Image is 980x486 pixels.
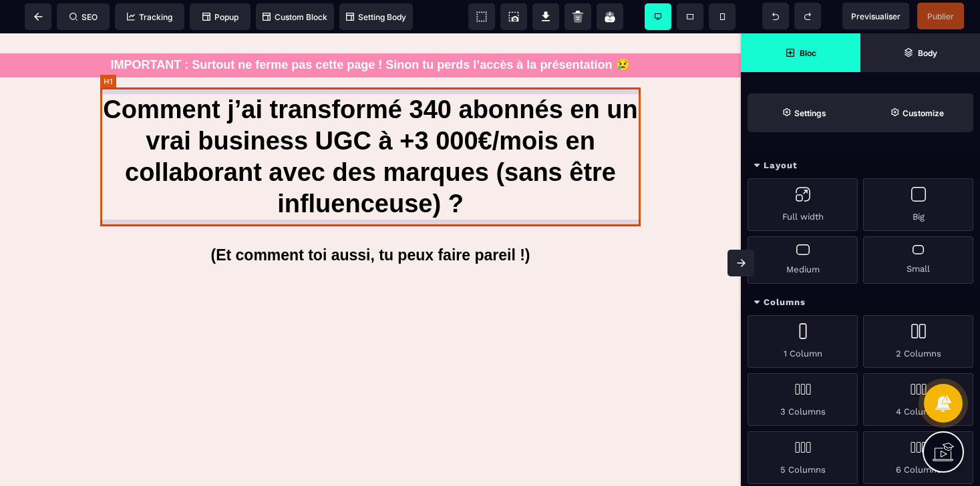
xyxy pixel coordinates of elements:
strong: 🚨 Avant de réserver ton appel, lis bien ce message (et pense à scroller 👇) [27,117,371,128]
span: Custom Block [263,12,327,22]
div: Medium [748,236,858,284]
span: Publier [927,11,954,21]
div: Small [863,236,973,284]
a: Terms [174,313,200,322]
div: 1 Column [748,315,858,368]
p: Candidature YouGC Academy [27,85,216,103]
div: Layout [741,154,980,178]
div: Big [863,178,973,231]
p: Select a date & time [27,404,514,420]
strong: Customize [903,108,944,118]
span: First Name [27,257,77,268]
strong: tu dois d’abord remplir TOUT le formulaire [156,140,353,150]
span: Tracking [127,12,172,22]
span: Last Name [276,257,325,268]
span: Setting Body [346,12,406,22]
div: 1 [222,42,226,53]
h1: Comment j’ai transformé 340 abonnés en un vrai business UGC à +3 000€/mois en collaborant avec de... [100,54,641,193]
span: Open Style Manager [860,93,973,132]
span: Phone Number [27,200,96,210]
strong: Settings [794,108,826,118]
div: 4 Columns [863,373,973,426]
p: Si aucun créneau ne s’affiche à la fin, pas de panique : [27,161,510,174]
span: Settings [748,93,860,132]
span: Open Layer Manager [860,33,980,72]
span: SEO [69,12,98,22]
p: Pour accéder aux créneaux, jusqu’à la dernière question ✅ [27,138,510,152]
p: By entering information, I agree to [27,312,514,324]
span: Popup [202,12,238,22]
div: Full width [748,178,858,231]
a: Privacy policy [209,313,269,322]
div: 3 Columns [748,373,858,426]
div: 6 Columns [863,431,973,484]
span: Open Blocks [741,33,860,72]
div: 5 Columns [748,431,858,484]
p: Fill out the form [239,39,327,55]
span: Previsualiser [851,11,901,21]
span: View components [468,3,495,30]
strong: Body [918,48,937,58]
div: France: + 33 [30,220,57,242]
strong: "Tu n’as peut-être pas encore tout complété (scroll bien jusqu’en bas 📲)" [53,185,394,196]
span: & [203,313,209,322]
div: Columns [741,290,980,315]
strong: Bloc [800,48,816,58]
div: 2 Columns [863,315,973,368]
h1: (Et comment toi aussi, tu peux faire pareil !) [100,206,641,238]
span: Screenshot [500,3,527,30]
span: Preview [842,3,909,29]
